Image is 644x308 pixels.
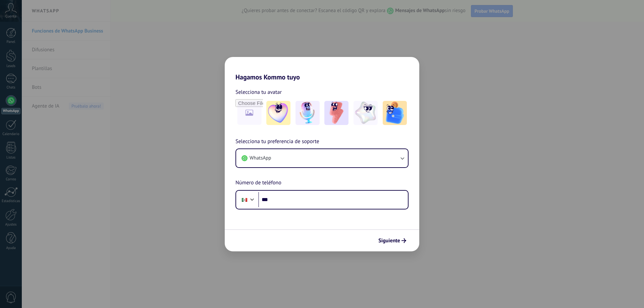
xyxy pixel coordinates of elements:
img: -2.jpeg [296,101,320,125]
span: WhatsApp [250,155,271,162]
img: -1.jpeg [266,101,290,125]
img: -4.jpeg [354,101,378,125]
h2: Hagamos Kommo tuyo [225,57,419,81]
img: -5.jpeg [383,101,407,125]
span: Selecciona tu avatar [235,88,282,97]
span: Siguiente [378,238,400,243]
button: Siguiente [375,235,409,246]
span: Selecciona tu preferencia de soporte [235,137,319,146]
span: Número de teléfono [235,179,281,187]
button: WhatsApp [236,149,408,167]
img: -3.jpeg [324,101,348,125]
div: Mexico: + 52 [238,193,251,207]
